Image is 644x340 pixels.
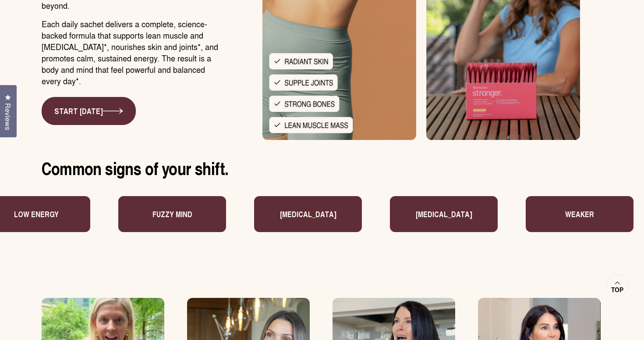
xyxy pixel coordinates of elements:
[42,18,223,86] p: Each daily sachet delivers a complete, science-backed formula that supports lean muscle and [MEDI...
[2,103,14,130] span: Reviews
[611,286,623,294] span: Top
[388,208,445,220] p: [MEDICAL_DATA]
[125,208,165,220] p: Fuzzy mind
[42,97,136,125] a: START [DATE]
[42,157,602,179] h2: Common signs of your shift.
[252,208,309,220] p: [MEDICAL_DATA]
[538,208,566,220] p: Weaker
